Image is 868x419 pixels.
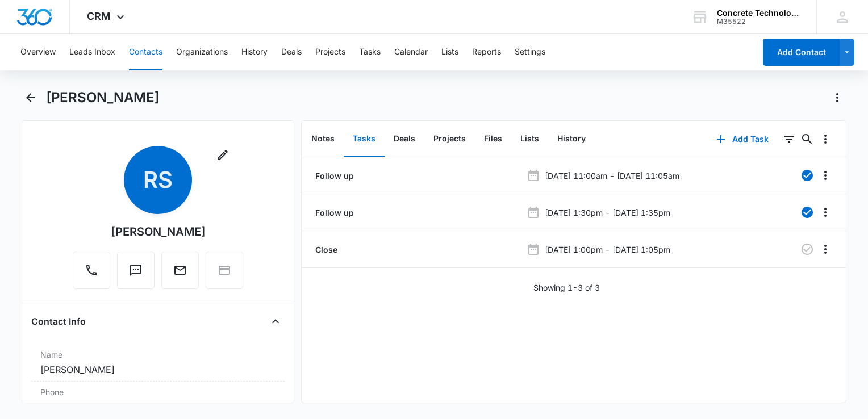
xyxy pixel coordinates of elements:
button: Files [475,121,511,157]
div: account name [717,9,800,18]
button: Back [22,89,39,107]
button: Notes [302,121,344,157]
button: Actions [828,89,846,107]
button: Add Contact [763,39,840,66]
button: Overview [20,34,56,70]
button: Settings [515,34,545,70]
div: [PERSON_NAME] [111,223,206,240]
button: History [241,34,268,70]
a: Text [117,269,155,279]
dd: [PERSON_NAME] [40,363,276,376]
button: Calendar [394,34,428,70]
button: History [548,121,595,157]
p: [DATE] 1:00pm - [DATE] 1:05pm [545,244,670,255]
button: Reports [472,34,501,70]
button: Overflow Menu [816,166,834,185]
button: Close [266,312,285,330]
button: Call [73,252,110,289]
button: Search... [798,130,816,148]
div: Name[PERSON_NAME] [31,344,285,382]
button: Email [161,252,199,289]
button: Tasks [344,121,385,157]
p: [DATE] 1:30pm - [DATE] 1:35pm [545,207,670,219]
button: Lists [511,121,548,157]
span: RS [124,146,192,214]
button: Leads Inbox [69,34,115,70]
a: Follow up [313,207,354,219]
span: CRM [87,10,111,22]
h4: Contact Info [31,315,86,328]
button: Projects [315,34,345,70]
p: [DATE] 11:00am - [DATE] 11:05am [545,170,679,182]
a: Email [161,269,199,279]
button: Overflow Menu [816,203,834,221]
div: account id [717,18,800,26]
button: Overflow Menu [816,240,834,258]
button: Text [117,252,155,289]
button: Deals [281,34,302,70]
p: Showing 1-3 of 3 [533,282,600,294]
button: Organizations [176,34,228,70]
button: Lists [441,34,458,70]
button: Tasks [359,34,381,70]
button: Add Task [705,125,780,153]
button: Deals [385,121,424,157]
button: Overflow Menu [816,130,834,148]
a: Call [73,269,110,279]
h1: [PERSON_NAME] [46,89,160,106]
button: Filters [780,130,798,148]
div: Phone[PHONE_NUMBER] [31,382,285,419]
label: Name [40,349,276,361]
label: Phone [40,386,276,398]
button: Projects [424,121,475,157]
a: Follow up [313,170,354,182]
button: Contacts [129,34,162,70]
a: [PHONE_NUMBER] [40,400,122,414]
a: Close [313,244,337,255]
